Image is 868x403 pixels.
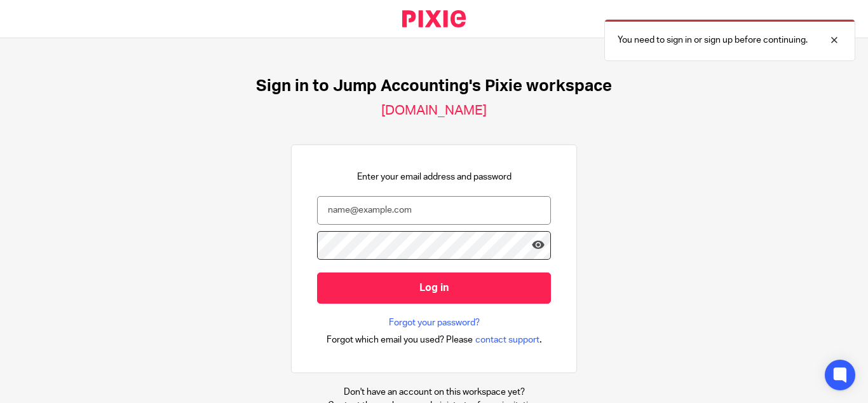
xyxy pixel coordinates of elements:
p: You need to sign in or sign up before continuing. [618,34,808,46]
p: Don't have an account on this workspace yet? [328,386,540,399]
div: . [327,332,542,347]
input: name@example.com [317,196,551,225]
p: Enter your email address and password [357,171,512,183]
h1: Sign in to Jump Accounting's Pixie workspace [256,76,612,96]
input: Log in [317,272,551,304]
h2: [DOMAIN_NAME] [381,103,487,119]
a: Forgot your password? [389,316,480,329]
span: Forgot which email you used? Please [327,334,473,346]
span: contact support [475,334,539,346]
